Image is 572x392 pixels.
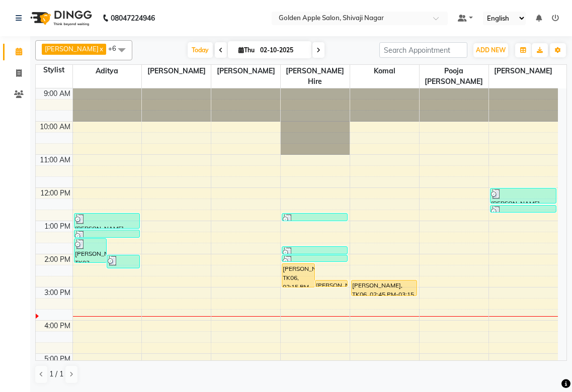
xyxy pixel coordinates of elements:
[352,280,417,296] div: [PERSON_NAME], TK06, 02:45 PM-03:15 PM, Full Legs wax
[282,247,347,254] div: [PERSON_NAME], TK04, 01:45 PM-02:00 PM, Eyebrows
[38,188,72,199] div: 12:00 PM
[257,43,307,58] input: 2025-10-02
[491,188,556,203] div: [PERSON_NAME], TK01, 12:00 PM-12:29 PM, Mens Hair Cut
[281,65,350,88] span: [PERSON_NAME] Hire
[74,230,139,237] div: [PERSON_NAME], TK03, 01:15 PM-01:30 PM, Mens Beared
[350,65,419,77] span: komal
[211,65,280,77] span: [PERSON_NAME]
[236,46,257,54] span: Thu
[379,42,467,58] input: Search Appointment
[42,287,72,298] div: 3:00 PM
[107,255,139,268] div: [PERSON_NAME], TK05, 02:00 PM-02:25 PM, Mens Hair Wash with cut
[42,221,72,232] div: 1:00 PM
[282,255,347,261] div: [PERSON_NAME], TK04, 02:00 PM-02:05 PM, [GEOGRAPHIC_DATA]
[36,65,72,75] div: Stylist
[282,264,314,287] div: [PERSON_NAME], TK06, 02:15 PM-03:00 PM, Rica hand wax,Chin (₹15)
[188,42,213,58] span: Today
[476,46,506,54] span: ADD NEW
[489,65,558,77] span: [PERSON_NAME]
[42,254,72,265] div: 2:00 PM
[108,44,124,52] span: +6
[42,354,72,364] div: 5:00 PM
[38,155,72,165] div: 11:00 AM
[282,214,347,221] div: [PERSON_NAME], TK02, 12:45 PM-01:00 PM, under arms wax
[315,280,348,286] div: [PERSON_NAME], TK06, 02:45 PM-02:51 PM, [GEOGRAPHIC_DATA]
[491,206,556,212] div: [PERSON_NAME], TK01, 12:30 PM-12:45 PM, Mens Beared
[73,65,142,77] span: Aditya
[74,239,107,262] div: [PERSON_NAME], TK03, 01:30 PM-02:15 PM, Loreal Colour Touch-up start
[42,321,72,331] div: 4:00 PM
[49,369,63,379] span: 1 / 1
[111,4,155,32] b: 08047224946
[74,214,139,228] div: [PERSON_NAME], TK03, 12:45 PM-01:14 PM, Mens Hair Cut
[473,43,508,57] button: ADD NEW
[420,65,488,88] span: pooja [PERSON_NAME]
[45,45,99,53] span: [PERSON_NAME]
[26,4,95,32] img: logo
[99,45,103,53] a: x
[38,122,72,132] div: 10:00 AM
[142,65,211,77] span: [PERSON_NAME]
[42,88,72,99] div: 9:00 AM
